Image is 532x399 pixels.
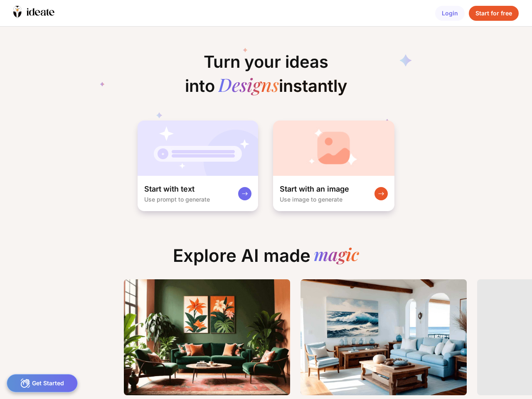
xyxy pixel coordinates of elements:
img: ThumbnailRustic%20Jungle.png [124,279,290,395]
div: magic [314,245,359,266]
div: Explore AI made [166,245,366,273]
div: Start for free [469,6,519,21]
div: Start with text [144,184,195,194]
div: Use image to generate [280,196,342,203]
div: Use prompt to generate [144,196,210,203]
img: startWithTextCardBg.jpg [138,121,258,176]
img: ThumbnailOceanlivingroom.png [300,279,467,395]
div: Get Started [7,374,78,392]
div: Login [435,6,465,21]
img: startWithImageCardBg.jpg [273,121,394,176]
div: Start with an image [280,184,349,194]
